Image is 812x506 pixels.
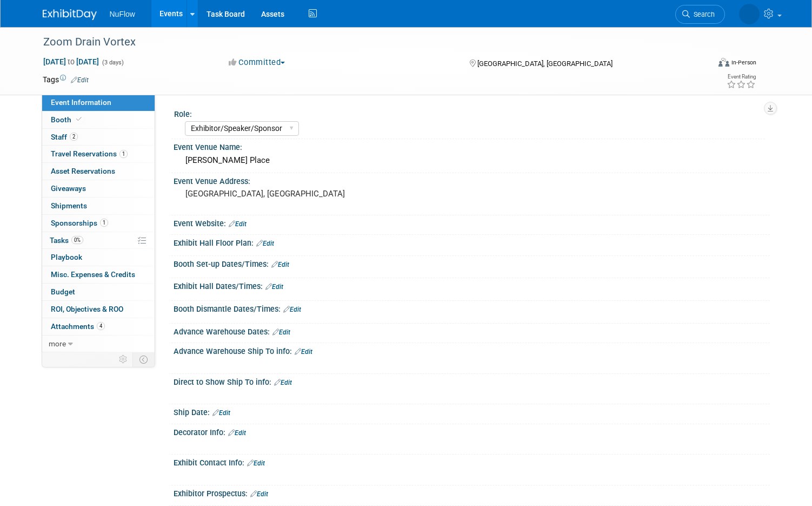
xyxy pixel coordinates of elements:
[42,180,155,197] a: Giveaways
[212,409,230,417] a: Edit
[174,139,770,153] div: Event Venue Name:
[477,60,613,68] span: [GEOGRAPHIC_DATA], [GEOGRAPHIC_DATA]
[119,150,128,158] span: 1
[51,98,111,107] span: Event Information
[50,236,83,245] span: Tasks
[51,184,86,193] span: Giveaways
[174,106,765,120] div: Role:
[256,240,274,247] a: Edit
[51,219,108,227] span: Sponsorships
[651,56,756,73] div: Event Format
[174,455,770,469] div: Exhibit Contact Info:
[51,201,87,210] span: Shipments
[174,301,770,315] div: Booth Dismantle Dates/Times:
[250,490,268,498] a: Edit
[42,215,155,232] a: Sponsorships1
[182,152,762,169] div: [PERSON_NAME] Place
[174,256,770,270] div: Booth Set-up Dates/Times:
[225,57,289,68] button: Committed
[43,74,89,85] td: Tags
[731,58,756,67] div: In-Person
[42,284,155,300] a: Budget
[174,424,770,438] div: Decorator Info:
[43,57,99,67] span: [DATE] [DATE]
[43,9,97,20] img: ExhibitDay
[185,189,410,199] pre: [GEOGRAPHIC_DATA], [GEOGRAPHIC_DATA]
[229,220,247,228] a: Edit
[51,133,78,141] span: Staff
[42,94,155,111] a: Event Information
[51,253,82,261] span: Playbook
[51,305,123,313] span: ROI, Objectives & ROO
[42,198,155,214] a: Shipments
[51,167,115,175] span: Asset Reservations
[42,266,155,283] a: Misc. Expenses & Credits
[295,348,312,356] a: Edit
[49,339,66,348] span: more
[718,58,729,67] img: Format-Inperson.png
[97,322,105,330] span: 4
[274,379,292,386] a: Edit
[71,236,83,244] span: 0%
[42,336,155,352] a: more
[42,318,155,335] a: Attachments4
[71,76,89,84] a: Edit
[42,301,155,318] a: ROI, Objectives & ROO
[42,163,155,180] a: Asset Reservations
[110,10,135,18] span: NuFlow
[174,215,770,229] div: Event Website:
[174,278,770,292] div: Exhibit Hall Dates/Times:
[42,146,155,162] a: Travel Reservations1
[42,249,155,266] a: Playbook
[51,287,75,296] span: Budget
[42,111,155,128] a: Booth
[675,5,725,24] a: Search
[174,343,770,357] div: Advance Warehouse Ship To info:
[265,283,283,291] a: Edit
[51,115,84,124] span: Booth
[690,10,715,18] span: Search
[76,116,82,122] i: Booth reservation complete
[100,219,108,227] span: 1
[228,429,246,437] a: Edit
[283,306,301,313] a: Edit
[51,322,105,331] span: Attachments
[247,459,265,467] a: Edit
[271,261,289,268] a: Edit
[272,328,290,336] a: Edit
[739,4,760,24] img: Craig Choisser
[727,74,756,80] div: Event Rating
[101,59,124,66] span: (3 days)
[114,352,133,366] td: Personalize Event Tab Strip
[51,270,135,279] span: Misc. Expenses & Credits
[132,352,155,366] td: Toggle Event Tabs
[174,235,770,249] div: Exhibit Hall Floor Plan:
[39,32,696,52] div: Zoom Drain Vortex
[42,232,155,249] a: Tasks0%
[174,404,770,418] div: Ship Date:
[174,173,770,187] div: Event Venue Address:
[66,57,76,66] span: to
[70,133,78,141] span: 2
[174,374,770,388] div: Direct to Show Ship To info:
[42,129,155,146] a: Staff2
[174,324,770,338] div: Advance Warehouse Dates:
[174,485,770,500] div: Exhibitor Prospectus:
[51,149,128,158] span: Travel Reservations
